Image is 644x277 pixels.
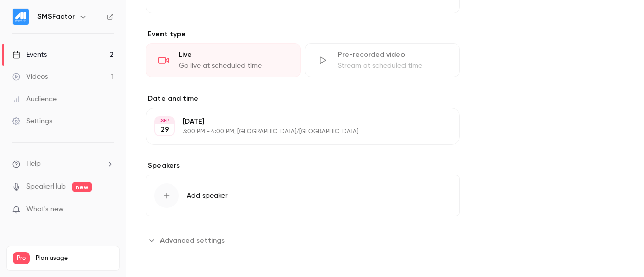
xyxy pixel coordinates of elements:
label: Date and time [146,94,460,104]
iframe: Noticeable Trigger [102,205,114,214]
span: Help [26,159,41,169]
label: Speakers [146,161,460,171]
span: Pro [13,252,30,264]
span: Plan usage [36,254,113,262]
div: Settings [12,116,52,126]
div: Events [12,50,47,60]
div: Live [179,50,288,60]
span: What's new [26,204,64,215]
span: Advanced settings [160,235,225,246]
li: help-dropdown-opener [12,159,114,169]
p: Event type [146,29,460,39]
div: Go live at scheduled time [179,61,288,71]
div: LiveGo live at scheduled time [146,43,301,77]
img: SMSFactor [13,9,29,25]
div: Pre-recorded video [338,50,447,60]
button: Add speaker [146,175,460,216]
div: Pre-recorded videoStream at scheduled time [305,43,460,77]
span: Add speaker [187,191,228,201]
div: SEP [155,117,174,124]
section: Advanced settings [146,232,460,248]
p: 3:00 PM - 4:00 PM, [GEOGRAPHIC_DATA]/[GEOGRAPHIC_DATA] [183,128,407,136]
a: SpeakerHub [26,181,66,192]
div: Stream at scheduled time [338,61,447,71]
p: 29 [160,125,169,135]
h6: SMSFactor [37,12,75,22]
button: Advanced settings [146,232,231,248]
span: new [72,182,92,192]
div: Audience [12,94,57,104]
p: [DATE] [183,117,407,127]
div: Videos [12,72,48,82]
